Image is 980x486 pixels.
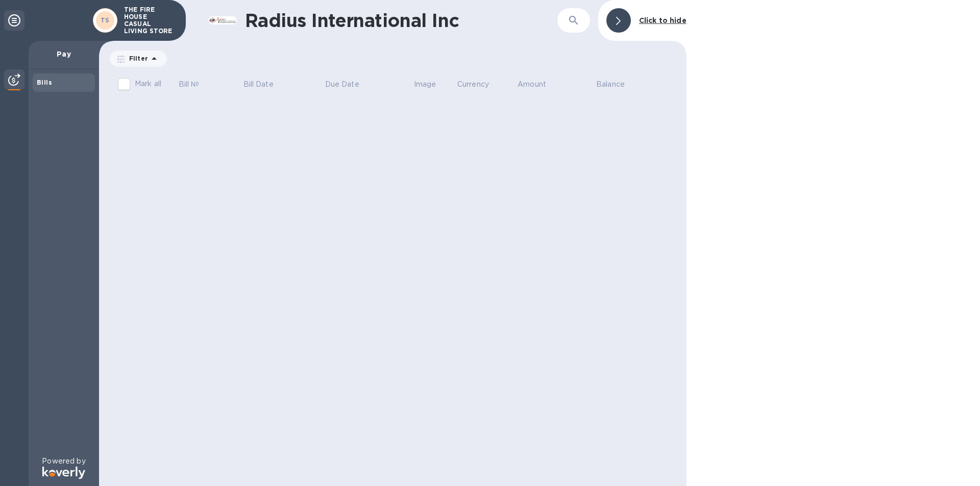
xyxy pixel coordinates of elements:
[37,79,52,86] b: Bills
[457,79,489,90] p: Currency
[596,79,638,90] span: Balance
[135,79,161,89] p: Mark all
[179,79,213,90] span: Bill №
[124,6,175,35] p: THE FIRE HOUSE CASUAL LIVING STORE
[101,16,110,24] b: TS
[179,79,200,90] p: Bill №
[42,456,85,467] p: Powered by
[596,79,625,90] p: Balance
[414,79,436,90] p: Image
[125,54,148,63] p: Filter
[325,79,359,90] p: Due Date
[518,79,546,90] p: Amount
[518,79,559,90] span: Amount
[325,79,373,90] span: Due Date
[42,467,85,479] img: Logo
[37,49,91,59] p: Pay
[243,79,274,90] p: Bill Date
[245,10,557,31] h1: Radius International Inc
[243,79,287,90] span: Bill Date
[639,16,687,24] b: Click to hide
